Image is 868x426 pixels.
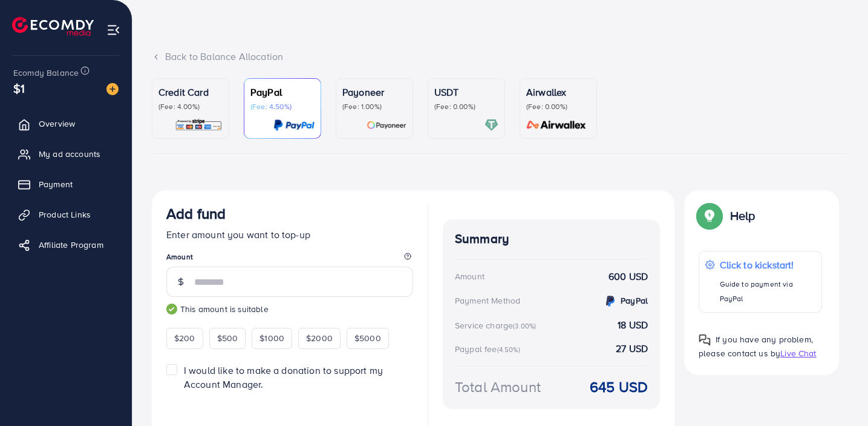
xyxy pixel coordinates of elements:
[434,85,498,99] p: USDT
[9,111,123,136] a: Overview
[13,79,25,97] span: $1
[250,85,315,99] p: PayPal
[720,277,815,306] p: Guide to payment via PayPal
[699,333,813,359] span: If you have any problem, please contact us by
[166,303,413,315] small: This amount is suitable
[342,85,406,99] p: Payoneer
[152,50,849,64] div: Back to Balance Allocation
[259,332,284,344] span: $1000
[39,118,75,130] span: Overview
[9,142,123,166] a: My ad accounts
[9,233,123,257] a: Affiliate Program
[523,118,590,132] img: card
[455,295,520,307] div: Payment Method
[526,102,590,111] p: (Fee: 0.00%)
[621,295,648,307] strong: PayPal
[166,304,177,315] img: guide
[250,102,315,111] p: (Fee: 4.50%)
[342,102,406,111] p: (Fee: 1.00%)
[106,23,120,37] img: menu
[217,332,238,344] span: $500
[720,258,815,272] p: Click to kickstart!
[618,318,648,332] strong: 18 USD
[616,342,648,356] strong: 27 USD
[526,85,590,99] p: Airwallex
[817,371,859,417] iframe: Chat
[367,118,406,132] img: card
[730,208,755,223] p: Help
[39,148,100,160] span: My ad accounts
[158,102,223,111] p: (Fee: 4.00%)
[590,376,648,398] strong: 645 USD
[166,205,226,222] h3: Add fund
[603,294,618,308] img: credit
[354,332,381,344] span: $5000
[166,251,413,267] legend: Amount
[166,227,413,242] p: Enter amount you want to top-up
[455,231,648,247] h4: Summary
[39,239,103,251] span: Affiliate Program
[106,83,119,95] img: image
[12,17,94,36] img: logo
[273,118,315,132] img: card
[175,118,223,132] img: card
[780,347,816,359] span: Live Chat
[434,102,498,111] p: (Fee: 0.00%)
[455,376,541,398] div: Total Amount
[306,332,333,344] span: $2000
[174,332,195,344] span: $200
[158,85,223,99] p: Credit Card
[9,202,123,227] a: Product Links
[485,118,498,132] img: card
[497,345,520,354] small: (4.50%)
[455,270,485,282] div: Amount
[39,208,91,221] span: Product Links
[13,67,79,79] span: Ecomdy Balance
[455,319,540,331] div: Service charge
[9,172,123,196] a: Payment
[609,270,648,284] strong: 600 USD
[39,178,73,190] span: Payment
[699,205,720,227] img: Popup guide
[699,334,711,346] img: Popup guide
[455,343,524,355] div: Paypal fee
[184,364,383,391] span: I would like to make a donation to support my Account Manager.
[513,321,536,331] small: (3.00%)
